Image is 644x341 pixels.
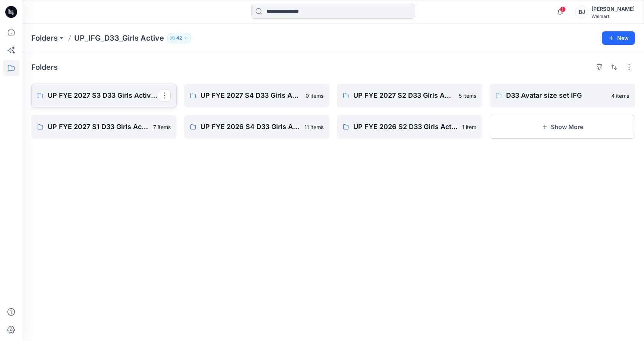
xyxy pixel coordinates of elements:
[31,63,58,72] h4: Folders
[490,84,635,107] a: D33 Avatar size set IFG4 items
[506,90,607,101] p: D33 Avatar size set IFG
[153,123,171,131] p: 7 items
[462,123,476,131] p: 1 item
[184,84,329,107] a: UP FYE 2027 S4 D33 Girls Active IFG0 items
[31,84,177,107] a: UP FYE 2027 S3 D33 Girls Active IFG
[353,90,454,101] p: UP FYE 2027 S2 D33 Girls Active IFG
[591,13,635,19] div: Walmart
[201,90,301,101] p: UP FYE 2027 S4 D33 Girls Active IFG
[304,123,323,131] p: 11 items
[337,84,482,107] a: UP FYE 2027 S2 D33 Girls Active IFG5 items
[602,31,635,45] button: New
[74,33,164,43] p: UP_IFG_D33_Girls Active
[201,122,300,132] p: UP FYE 2026 S4 D33 Girls Active IFG
[48,90,159,101] p: UP FYE 2027 S3 D33 Girls Active IFG
[176,34,182,42] p: 42
[611,92,629,100] p: 4 items
[306,92,323,100] p: 0 items
[560,6,566,12] span: 1
[337,115,482,139] a: UP FYE 2026 S2 D33 Girls Active IFG1 item
[48,122,149,132] p: UP FYE 2027 S1 D33 Girls Active IFG
[31,33,58,43] a: Folders
[459,92,476,100] p: 5 items
[591,4,635,13] div: [PERSON_NAME]
[490,115,635,139] button: Show More
[167,33,191,43] button: 42
[353,122,458,132] p: UP FYE 2026 S2 D33 Girls Active IFG
[31,115,177,139] a: UP FYE 2027 S1 D33 Girls Active IFG7 items
[184,115,329,139] a: UP FYE 2026 S4 D33 Girls Active IFG11 items
[575,5,588,19] div: BJ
